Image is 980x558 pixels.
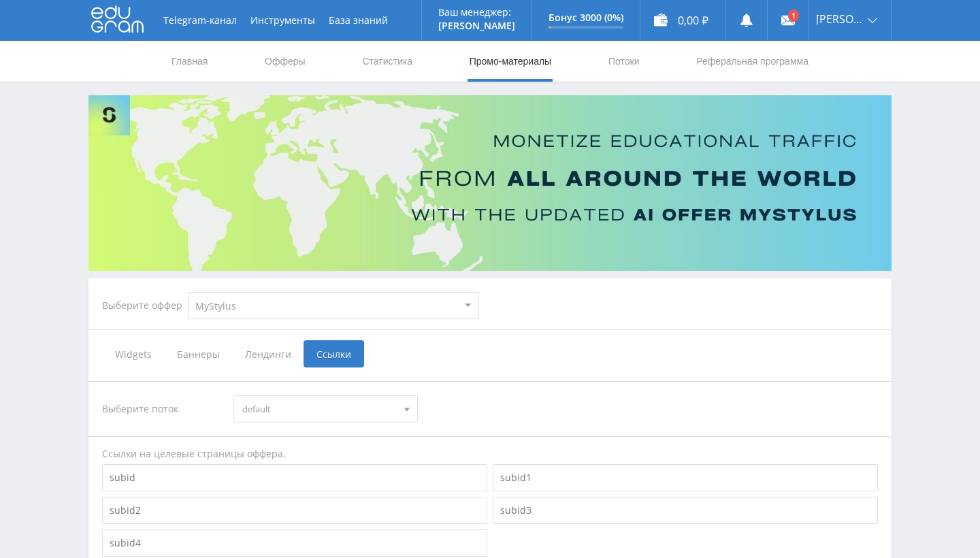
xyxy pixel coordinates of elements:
[102,395,220,423] div: Выберите поток
[549,12,623,23] p: Бонус 3000 (0%)
[102,300,188,311] div: Выберите оффер
[493,464,878,491] input: subid1
[607,41,641,82] a: Потоки
[695,41,810,82] a: Реферальная программа
[102,529,487,557] input: subid4
[102,340,164,367] span: Widgets
[493,497,878,524] input: subid3
[102,447,878,461] div: Ссылки на целевые страницы оффера.
[361,41,414,82] a: Статистика
[88,95,892,271] img: Banner
[102,497,487,524] input: subid2
[816,14,864,24] span: [PERSON_NAME]
[102,464,487,491] input: subid
[304,340,364,367] span: Ссылки
[468,41,553,82] a: Промо-материалы
[232,340,304,367] span: Лендинги
[438,20,515,31] p: [PERSON_NAME]
[438,7,515,18] p: Ваш менеджер:
[263,41,307,82] a: Офферы
[164,340,232,367] span: Баннеры
[170,41,209,82] a: Главная
[242,396,396,422] span: default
